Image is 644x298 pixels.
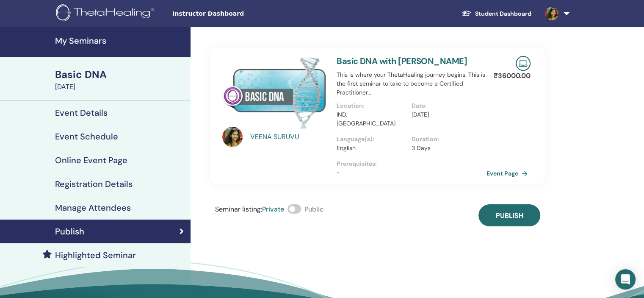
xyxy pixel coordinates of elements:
a: Event Page [486,167,531,180]
p: IND, [GEOGRAPHIC_DATA] [337,110,406,128]
span: Publish [496,211,523,220]
img: graduation-cap-white.svg [462,10,472,17]
p: Language(s) : [337,135,406,144]
p: [DATE] [412,110,481,119]
p: Location : [337,101,406,110]
span: Private [262,205,284,214]
h4: My Seminars [55,36,185,46]
div: Basic DNA [55,67,185,82]
img: Basic DNA [222,56,326,129]
span: Instructor Dashboard [172,9,299,18]
p: English [337,144,406,153]
img: Live Online Seminar [516,56,531,71]
a: Student Dashboard [455,6,538,22]
a: Basic DNA with [PERSON_NAME] [337,56,467,67]
p: This is where your ThetaHealing journey begins. This is the first seminar to take to become a Cer... [337,70,486,97]
a: Basic DNA[DATE] [50,67,191,92]
p: 3 Days [412,144,481,153]
img: default.jpg [545,7,558,20]
a: VEENA SURUVU [250,132,329,142]
span: Seminar listing : [215,205,262,214]
img: logo.png [56,4,157,23]
h4: Highlighted Seminar [55,250,136,260]
div: [DATE] [55,82,185,92]
button: Publish [478,204,540,226]
span: Public [304,205,323,214]
h4: Event Schedule [55,131,118,142]
h4: Manage Attendees [55,203,131,213]
img: default.jpg [222,127,243,147]
p: Duration : [412,135,481,144]
p: Date : [412,101,481,110]
p: - [337,168,486,177]
h4: Online Event Page [55,155,127,165]
p: Prerequisites : [337,159,486,168]
h4: Event Details [55,108,108,118]
p: ₹ 36000.00 [494,71,531,81]
h4: Publish [55,226,84,237]
h4: Registration Details [55,179,133,189]
div: Open Intercom Messenger [615,269,636,290]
